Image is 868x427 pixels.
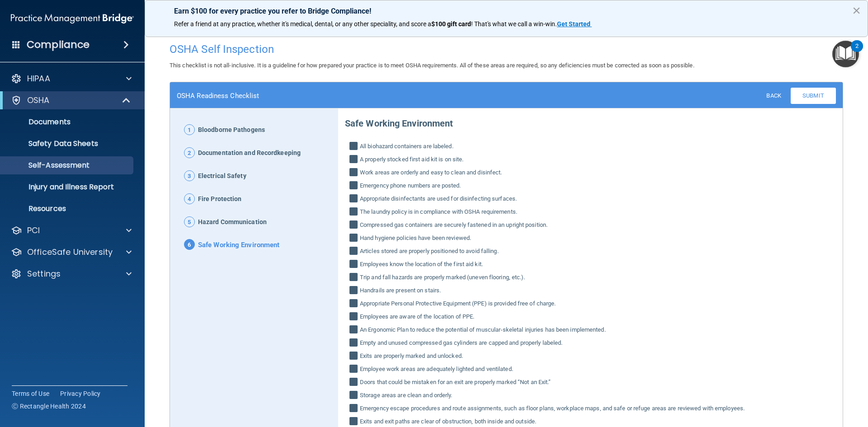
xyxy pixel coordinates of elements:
[431,20,471,28] strong: $100 gift card
[198,124,265,136] span: Bloodborne Pathogens
[11,9,134,28] img: PMB logo
[11,268,132,279] a: Settings
[198,216,267,228] span: Hazard Communication
[349,405,360,414] input: Emergency escape procedures and route assignments, such as floor plans, workplace maps, and safe ...
[557,20,592,28] a: Get Started
[174,7,839,15] p: Earn $100 for every practice you refer to Bridge Compliance!
[360,324,606,335] span: An Ergonomic Plan to reduce the potential of muscular‐skeletal injuries has been implemented.
[12,389,49,398] a: Terms of Use
[27,225,40,236] p: PCI
[360,364,513,375] span: Employee work areas are adequately lighted and ventilated.
[360,390,453,401] span: Storage areas are clean and orderly.
[349,169,360,178] input: Work areas are orderly and easy to clean and disinfect.
[360,272,525,283] span: Trip and fall hazards are properly marked (uneven flooring, etc.).
[349,143,360,152] input: All biohazard containers are labeled.
[349,392,360,401] input: Storage areas are clean and orderly.
[345,111,836,132] p: Safe Working Environment
[791,88,836,104] a: Submit
[349,326,360,335] input: An Ergonomic Plan to reduce the potential of muscular‐skeletal injuries has been implemented.
[198,147,301,159] span: Documentation and Recordkeeping
[360,311,474,322] span: Employees are aware of the location of PPE.
[27,95,50,106] p: OSHA
[184,216,195,227] span: 5
[360,154,463,165] span: A properly stocked first aid kit is on site.
[6,117,129,127] p: Documents
[6,161,129,170] p: Self-Assessment
[184,170,195,181] span: 3
[6,183,129,192] p: Injury and Illness Report
[349,418,360,427] input: Exits and exit paths are clear of obstruction, both inside and outside.
[349,366,360,375] input: Employee work areas are adequately lighted and ventilated.
[349,261,360,270] input: Employees know the location of the first aid kit.
[170,62,694,69] span: This checklist is not all-inclusive. It is a guideline for how prepared your practice is to meet ...
[349,208,360,217] input: The laundry policy is in compliance with OSHA requirements.
[360,206,517,217] span: The laundry policy is in compliance with OSHA requirements.
[349,313,360,322] input: Employees are aware of the location of PPE.
[360,180,461,191] span: Emergency phone numbers are posted.
[170,43,843,55] h4: OSHA Self Inspection
[184,124,195,135] span: 1
[360,259,483,270] span: Employees know the location of the first aid kit.
[360,377,551,388] span: Doors that could be mistaken for an exit are properly marked “Not an Exit.”
[360,167,502,178] span: Work areas are orderly and easy to clean and disinfect.
[184,147,195,158] span: 2
[557,20,590,28] strong: Get Started
[27,247,113,258] p: OfficeSafe University
[349,300,360,309] input: Appropriate Personal Protective Equipment (PPE) is provided free of charge.
[11,225,132,236] a: PCI
[349,221,360,230] input: Compressed gas containers are securely fastened in an upright position.
[360,285,441,296] span: Handrails are present on stairs.
[852,3,861,18] button: Close
[184,239,195,250] span: 6
[349,339,360,348] input: Empty and unused compressed gas cylinders are capped and properly labeled.
[349,182,360,191] input: Emergency phone numbers are posted.
[12,402,86,411] span: Ⓒ Rectangle Health 2024
[360,233,471,244] span: Hand hygiene policies have been reviewed.
[349,195,360,204] input: Appropriate disinfectants are used for disinfecting surfaces.
[360,403,745,414] span: Emergency escape procedures and route assignments, such as floor plans, workplace maps, and safe ...
[360,416,536,427] span: Exits and exit paths are clear of obstruction, both inside and outside.
[349,156,360,165] input: A properly stocked first aid kit is on site.
[184,193,195,204] span: 4
[6,204,129,213] p: Resources
[360,193,517,204] span: Appropriate disinfectants are used for disinfecting surfaces.
[832,41,859,67] button: Open Resource Center, 2 new notifications
[27,268,61,279] p: Settings
[177,92,259,100] h4: OSHA Readiness Checklist
[198,193,242,205] span: Fire Protection
[360,351,463,361] span: Exits are properly marked and unlocked.
[349,274,360,283] input: Trip and fall hazards are properly marked (uneven flooring, etc.).
[6,139,129,148] p: Safety Data Sheets
[349,287,360,296] input: Handrails are present on stairs.
[349,352,360,361] input: Exits are properly marked and unlocked.
[360,338,562,348] span: Empty and unused compressed gas cylinders are capped and properly labeled.
[360,220,547,230] span: Compressed gas containers are securely fastened in an upright position.
[360,298,556,309] span: Appropriate Personal Protective Equipment (PPE) is provided free of charge.
[360,141,453,152] span: All biohazard containers are labeled.
[855,46,859,58] div: 2
[174,20,431,28] span: Refer a friend at any practice, whether it's medical, dental, or any other speciality, and score a
[198,239,279,252] span: Safe Working Environment
[27,73,50,84] p: HIPAA
[360,246,499,257] span: Articles stored are properly positioned to avoid falling.
[11,247,132,258] a: OfficeSafe University
[60,389,101,398] a: Privacy Policy
[27,38,90,51] h4: Compliance
[759,89,788,102] a: Back
[11,73,132,84] a: HIPAA
[11,95,131,106] a: OSHA
[349,379,360,388] input: Doors that could be mistaken for an exit are properly marked “Not an Exit.”
[349,235,360,244] input: Hand hygiene policies have been reviewed.
[471,20,557,28] span: ! That's what we call a win-win.
[198,170,246,182] span: Electrical Safety
[349,248,360,257] input: Articles stored are properly positioned to avoid falling.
